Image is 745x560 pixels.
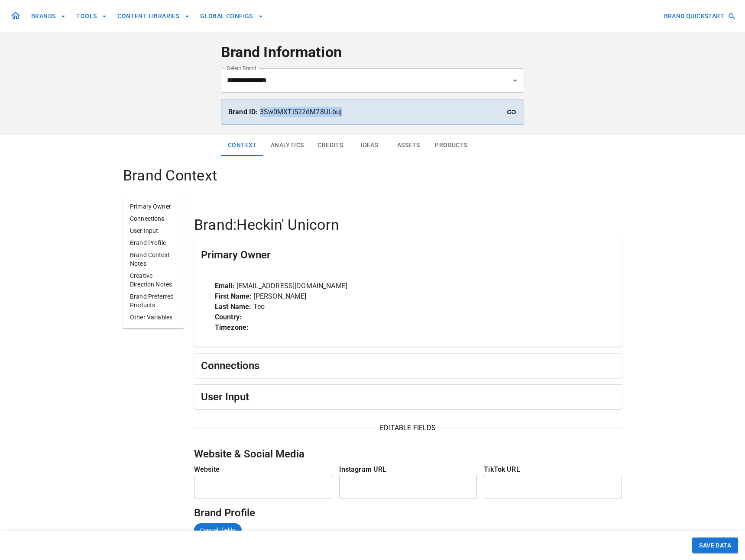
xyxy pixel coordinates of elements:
p: Other Variables [130,313,177,322]
p: Brand Preferred Products [130,292,177,309]
button: BRAND QUICKSTART [661,8,738,24]
div: Connections [194,354,622,378]
div: Primary Owner [194,239,622,270]
strong: Email: [215,282,235,290]
h5: User Input [201,390,249,404]
button: CONTENT LIBRARIES [114,8,193,24]
p: Instagram URL [339,464,477,475]
p: Brand Context Notes [130,251,177,268]
p: Primary Owner [130,202,177,211]
p: Creative Direction Notes [130,271,177,289]
strong: First Name: [215,292,252,300]
h5: Website & Social Media [194,447,622,461]
h5: Primary Owner [201,248,271,262]
strong: Last Name: [215,303,252,311]
strong: Country: [215,313,242,321]
label: Select Brand [227,64,256,72]
button: Credits [311,135,350,156]
strong: Brand ID: [228,108,258,116]
h4: Brand Information [221,43,524,61]
button: TOOLS [73,8,110,24]
p: Teo [215,302,601,312]
h5: Connections [201,359,259,373]
button: BRANDS [28,8,69,24]
p: User Input [130,226,177,235]
button: Assets [389,135,428,156]
h5: Brand Profile [194,506,622,520]
p: 3Sw0MXTl522dM78ULbuj [228,107,517,117]
h4: Brand: Heckin' Unicorn [194,216,622,234]
button: GLOBAL CONFIGS [197,8,267,24]
p: TikTok URL [484,464,622,475]
p: [EMAIL_ADDRESS][DOMAIN_NAME] [215,281,601,291]
button: Ideas [350,135,389,156]
button: Products [428,135,474,156]
div: User Input [194,385,622,409]
button: Analytics [264,135,311,156]
strong: Timezone: [215,323,249,331]
button: Open [509,74,521,87]
span: EDITABLE FIELDS [376,423,440,433]
p: [PERSON_NAME] [215,291,601,302]
button: Context [221,135,264,156]
span: Copy all fields [195,526,240,534]
div: Copy all fields [194,523,242,537]
p: Website [194,464,332,475]
h4: Brand Context [123,167,622,185]
button: SAVE DATA [692,537,738,554]
p: Brand Profile [130,238,177,247]
p: Connections [130,214,177,223]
